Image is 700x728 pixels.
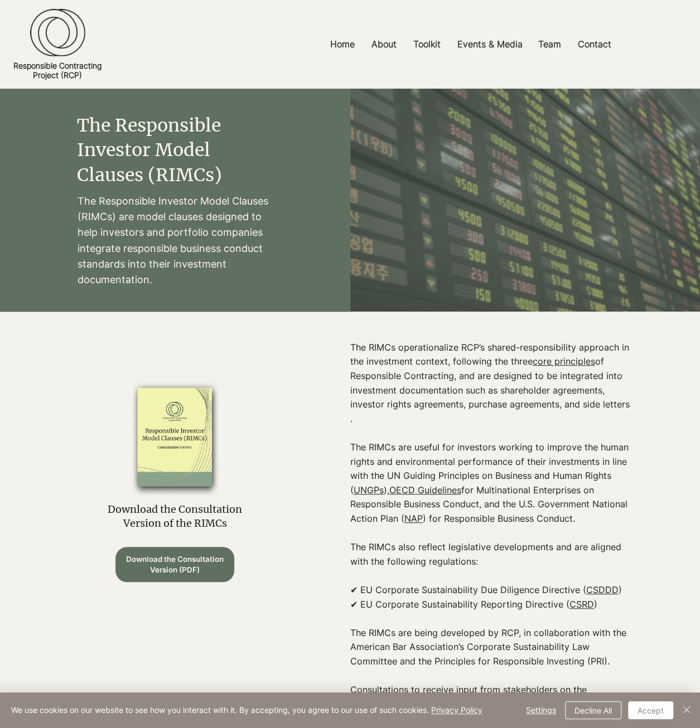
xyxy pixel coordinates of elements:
[124,554,226,575] span: Download the Consultation Version (PDF)
[110,378,239,497] img: RIMCS_edited.png
[354,484,384,496] a: UNGPs
[586,584,619,595] a: CSDDD
[13,61,102,80] a: Responsible ContractingProject (RCP)
[628,701,673,719] button: Accept
[405,32,449,57] a: Toolkit
[77,114,222,187] span: The Responsible Investor Model Clauses (RIMCs)
[569,599,594,610] a: CSRD
[408,32,446,57] p: Toolkit
[350,540,630,583] p: The RIMCs also reflect legislative developments and are aligned with the following regulations:
[404,513,423,524] a: NAP
[366,32,402,57] p: About
[449,32,530,57] a: Events & Media
[569,32,620,57] a: Contact
[350,341,630,426] p: The RIMCs operationalize RCP’s shared-responsibility approach in the investment context, followin...
[78,193,273,287] p: The Responsible Investor Model Clauses (RIMCs) are model clauses designed to help investors and p...
[533,32,567,57] p: Team
[680,703,693,716] img: Close
[325,32,360,57] p: Home
[11,705,482,715] span: We use cookies on our website to see how you interact with it. By accepting, you agree to our use...
[350,583,630,598] p: ✔ EU Corporate Sustainability Due Diligence Directive ( )
[565,701,621,719] button: Decline All
[100,502,249,530] p: Download the Consultation Version of the RIMCs
[115,547,234,582] a: Download the Consultation Version (PDF)
[322,32,363,57] a: Home
[350,440,630,526] p: The RIMCs are useful for investors working to improve the human rights and environmental performa...
[533,356,595,367] a: core principles
[680,701,693,719] button: Close
[350,526,630,541] p: ​
[350,683,630,726] p: Consultations to receive input from stakeholders on the Consultation Draft ended in [DATE], and v...
[350,598,630,612] p: ✔ EU Corporate Sustainability Reporting Directive ( )
[452,32,528,57] p: Events & Media
[350,611,630,668] p: The RIMCs are being developed by RCP, in collaboration with the American Bar Association’s Corpor...
[242,32,700,57] nav: Site
[526,702,556,719] span: Settings
[363,32,405,57] a: About
[530,32,569,57] a: Team
[431,705,482,715] a: Privacy Policy
[572,32,617,57] p: Contact
[389,484,461,496] a: OECD Guidelines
